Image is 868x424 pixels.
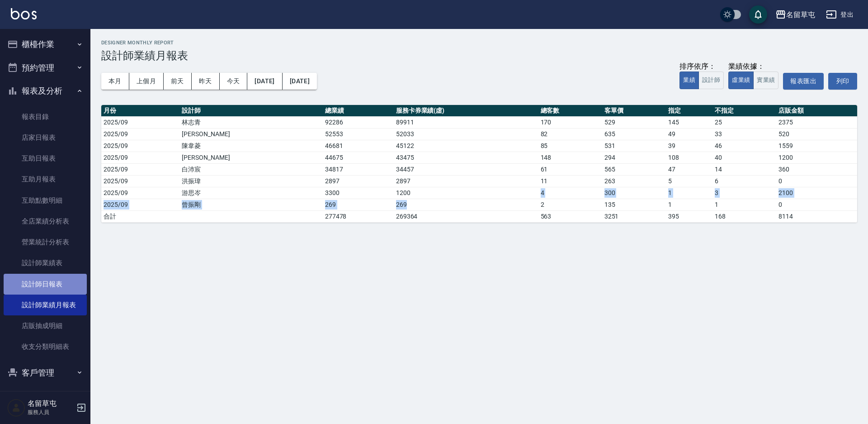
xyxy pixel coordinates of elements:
[712,140,776,152] td: 46
[394,116,538,128] td: 89911
[602,152,666,163] td: 294
[179,187,323,199] td: 游思岑
[538,187,602,199] td: 4
[101,40,857,46] h2: Designer Monthly Report
[538,105,602,117] th: 總客數
[666,210,712,222] td: 395
[101,105,857,223] table: a dense table
[323,175,394,187] td: 2897
[712,152,776,163] td: 40
[602,105,666,117] th: 客單價
[772,5,819,24] button: 名留草屯
[679,62,724,71] div: 排序依序：
[538,128,602,140] td: 82
[4,169,87,190] a: 互助月報表
[776,187,857,199] td: 2100
[101,187,179,199] td: 2025/09
[394,163,538,175] td: 34457
[11,8,37,19] img: Logo
[4,274,87,295] a: 設計師日報表
[283,73,317,90] button: [DATE]
[164,73,192,90] button: 前天
[179,140,323,152] td: 陳韋菱
[4,127,87,148] a: 店家日報表
[4,232,87,252] a: 營業統計分析表
[220,73,248,90] button: 今天
[602,187,666,199] td: 300
[394,199,538,210] td: 269
[783,73,824,90] button: 報表匯出
[394,210,538,222] td: 269364
[4,295,87,315] a: 設計師業績月報表
[179,152,323,163] td: [PERSON_NAME]
[602,210,666,222] td: 3251
[101,140,179,152] td: 2025/09
[4,79,87,103] button: 報表及分析
[129,73,164,90] button: 上個月
[712,116,776,128] td: 25
[666,140,712,152] td: 39
[666,105,712,117] th: 指定
[666,152,712,163] td: 108
[602,128,666,140] td: 635
[394,175,538,187] td: 2897
[4,211,87,232] a: 全店業績分析表
[776,152,857,163] td: 1200
[323,140,394,152] td: 46681
[538,199,602,210] td: 2
[4,315,87,336] a: 店販抽成明細
[828,73,857,90] button: 列印
[101,152,179,163] td: 2025/09
[7,399,25,417] img: Person
[712,128,776,140] td: 33
[394,152,538,163] td: 43475
[538,163,602,175] td: 61
[666,175,712,187] td: 5
[712,210,776,222] td: 168
[753,71,778,89] button: 實業績
[394,140,538,152] td: 45122
[538,152,602,163] td: 148
[323,152,394,163] td: 44675
[776,163,857,175] td: 360
[602,175,666,187] td: 263
[728,62,778,71] div: 業績依據：
[712,175,776,187] td: 6
[101,73,129,90] button: 本月
[776,175,857,187] td: 0
[712,187,776,199] td: 3
[394,105,538,117] th: 服務卡券業績(虛)
[323,105,394,117] th: 總業績
[28,399,74,408] h5: 名留草屯
[101,49,857,62] h3: 設計師業績月報表
[101,199,179,210] td: 2025/09
[179,175,323,187] td: 洪振瑋
[728,71,754,89] button: 虛業績
[4,361,87,385] button: 客戶管理
[666,199,712,210] td: 1
[101,105,179,117] th: 月份
[822,6,857,23] button: 登出
[323,187,394,199] td: 3300
[101,116,179,128] td: 2025/09
[4,106,87,127] a: 報表目錄
[179,105,323,117] th: 設計師
[666,116,712,128] td: 145
[101,163,179,175] td: 2025/09
[602,163,666,175] td: 565
[602,116,666,128] td: 529
[4,190,87,211] a: 互助點數明細
[179,128,323,140] td: [PERSON_NAME]
[192,73,220,90] button: 昨天
[749,5,767,24] button: save
[101,210,179,222] td: 合計
[776,140,857,152] td: 1559
[4,336,87,357] a: 收支分類明細表
[666,163,712,175] td: 47
[712,105,776,117] th: 不指定
[179,116,323,128] td: 林志青
[179,199,323,210] td: 曾振剛
[538,210,602,222] td: 563
[786,9,815,20] div: 名留草屯
[323,199,394,210] td: 269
